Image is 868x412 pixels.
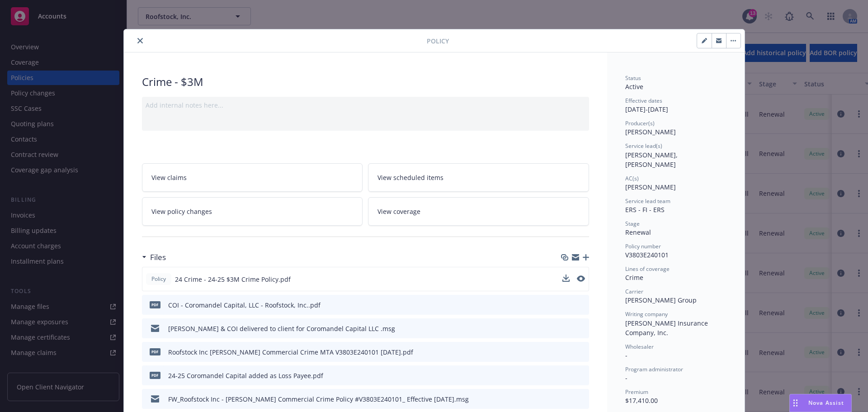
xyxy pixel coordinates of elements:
span: Active [625,82,643,91]
span: V3803E240101 [625,251,669,259]
span: pdf [150,348,160,355]
span: Renewal [625,228,651,237]
a: View policy changes [142,197,363,226]
div: [PERSON_NAME] & COI delivered to client for Coromandel Capital LLC .msg [168,324,395,333]
span: Service lead(s) [625,142,662,150]
span: Carrier [625,288,643,295]
span: View claims [151,173,187,182]
span: View scheduled items [377,173,443,182]
span: Policy [150,275,168,283]
span: [PERSON_NAME] [625,128,676,136]
span: AC(s) [625,175,639,182]
div: Add internal notes here... [146,100,585,110]
span: Service lead team [625,197,670,205]
button: preview file [577,300,585,310]
span: Stage [625,220,640,227]
span: Wholesaler [625,343,654,350]
a: View claims [142,163,363,192]
div: Files [142,251,166,263]
button: download file [563,300,570,310]
span: - [625,351,627,360]
span: ERS - FI - ERS [625,205,665,214]
span: Lines of coverage [625,265,670,273]
span: Effective dates [625,97,662,104]
span: pdf [150,301,160,308]
span: - [625,374,627,382]
button: preview file [577,371,585,380]
span: Crime [625,273,643,282]
span: Status [625,74,641,82]
button: download file [562,275,570,284]
button: Nova Assist [789,394,852,412]
button: download file [563,371,570,380]
span: [PERSON_NAME] [625,183,676,191]
span: View policy changes [151,207,212,216]
span: $17,410.00 [625,396,658,405]
a: View scheduled items [368,163,589,192]
span: Nova Assist [808,399,844,407]
h3: Files [150,251,166,263]
div: Roofstock Inc [PERSON_NAME] Commercial Crime MTA V3803E240101 [DATE].pdf [168,347,413,357]
div: [DATE] - [DATE] [625,97,726,114]
span: Premium [625,388,648,396]
span: View coverage [377,207,420,216]
span: Writing company [625,310,668,318]
span: Policy [427,36,449,46]
span: [PERSON_NAME] Group [625,296,697,304]
div: Drag to move [790,394,801,412]
span: Policy number [625,242,661,250]
div: COI - Coromandel Capital, LLC - Roofstock, Inc..pdf [168,300,321,310]
span: 24 Crime - 24-25 $3M Crime Policy.pdf [175,275,291,284]
span: [PERSON_NAME] Insurance Company, Inc. [625,319,710,337]
button: download file [563,347,570,357]
span: pdf [150,372,160,379]
span: Producer(s) [625,119,655,127]
button: preview file [577,324,585,333]
div: Crime - $3M [142,74,589,90]
button: download file [563,324,570,333]
button: close [135,35,146,46]
button: preview file [577,347,585,357]
button: download file [562,275,570,282]
a: View coverage [368,197,589,226]
button: download file [563,394,570,404]
div: 24-25 Coromandel Capital added as Loss Payee.pdf [168,371,323,380]
button: preview file [577,394,585,404]
span: Program administrator [625,365,683,373]
button: preview file [577,275,585,282]
div: FW_Roofstock Inc - [PERSON_NAME] Commercial Crime Policy #V3803E240101_ Effective [DATE].msg [168,394,469,404]
span: [PERSON_NAME], [PERSON_NAME] [625,151,679,169]
button: preview file [577,275,585,284]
